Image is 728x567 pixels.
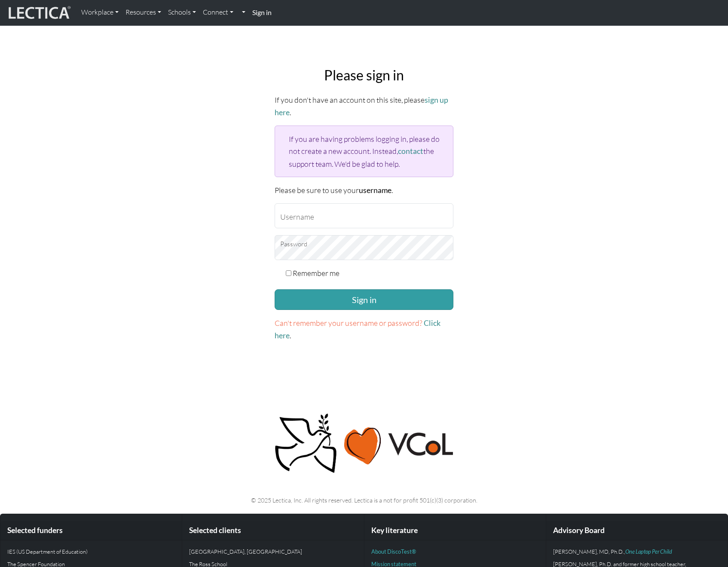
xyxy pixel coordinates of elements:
p: IES (US Department of Education) [7,547,175,556]
a: One Laptop Per Child [625,548,672,555]
p: . [275,317,453,342]
div: Key literature [364,521,546,540]
div: Selected clients [182,521,364,540]
strong: Sign in [252,8,272,16]
p: [PERSON_NAME], MD, Ph.D., [553,547,721,556]
a: Resources [122,3,165,21]
a: Connect [199,3,237,21]
a: Schools [165,3,199,21]
h2: Please sign in [275,67,453,83]
p: If you don't have an account on this site, please . [275,94,453,119]
button: Sign in [275,289,453,310]
span: Can't remember your username or password? [275,318,422,328]
img: Peace, love, VCoL [272,412,456,475]
img: lecticalive [6,5,71,21]
p: [GEOGRAPHIC_DATA], [GEOGRAPHIC_DATA] [189,547,357,556]
strong: username [359,186,392,195]
a: Workplace [78,3,122,21]
div: If you are having problems logging in, please do not create a new account. Instead, the support t... [275,126,453,177]
label: Remember me [293,267,340,279]
p: Please be sure to use your . [275,184,453,196]
a: Sign in [249,3,275,22]
div: Selected funders [0,521,182,540]
a: contact [398,147,423,156]
p: © 2025 Lectica, Inc. All rights reserved. Lectica is a not for profit 501(c)(3) corporation. [86,495,642,505]
div: Advisory Board [546,521,728,540]
a: About DiscoTest® [371,548,416,555]
input: Username [275,203,453,228]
